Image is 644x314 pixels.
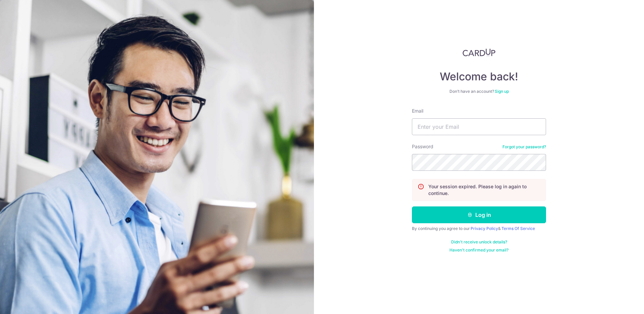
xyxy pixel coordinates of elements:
[412,143,433,150] label: Password
[412,89,546,94] div: Don’t have an account?
[412,70,546,83] h4: Welcome back!
[495,89,509,94] a: Sign up
[451,239,507,245] a: Didn't receive unlock details?
[412,108,423,114] label: Email
[471,226,498,231] a: Privacy Policy
[412,118,546,135] input: Enter your Email
[412,226,546,231] div: By continuing you agree to our &
[502,144,546,150] a: Forgot your password?
[463,48,495,56] img: CardUp Logo
[412,206,546,223] button: Log in
[428,183,540,197] p: Your session expired. Please log in again to continue.
[449,247,508,253] a: Haven't confirmed your email?
[501,226,535,231] a: Terms Of Service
